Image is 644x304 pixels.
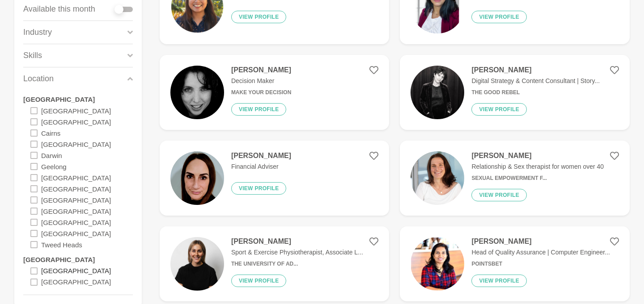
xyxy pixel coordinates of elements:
label: [GEOGRAPHIC_DATA] [41,217,111,228]
label: [GEOGRAPHIC_DATA] [41,276,111,287]
label: Geelong [41,161,67,172]
img: 59f335efb65c6b3f8f0c6c54719329a70c1332df-242x243.png [411,237,464,291]
h4: [PERSON_NAME] [231,237,363,246]
label: [GEOGRAPHIC_DATA] [41,138,111,150]
a: [PERSON_NAME]Financial AdviserView profile [160,141,390,216]
a: [PERSON_NAME]Relationship & Sex therapist for women over 40Sexual Empowerment f...View profile [400,141,630,216]
h4: [PERSON_NAME] [231,66,291,75]
p: Location [23,73,54,85]
h6: Sexual Empowerment f... [471,175,604,182]
img: 1044fa7e6122d2a8171cf257dcb819e56f039831-1170x656.jpg [411,66,464,119]
img: d6e4e6fb47c6b0833f5b2b80120bcf2f287bc3aa-2570x2447.jpg [411,151,464,205]
a: [PERSON_NAME]Head of Quality Assurance | Computer Engineer...PointsBetView profile [400,226,630,301]
img: 2462cd17f0db61ae0eaf7f297afa55aeb6b07152-1255x1348.jpg [170,151,224,205]
button: View profile [231,103,287,116]
a: [PERSON_NAME]Digital Strategy & Content Consultant | Story...The Good RebelView profile [400,55,630,130]
p: Head of Quality Assurance | Computer Engineer... [471,248,610,257]
p: Skills [23,50,42,62]
label: [GEOGRAPHIC_DATA] [41,172,111,183]
button: View profile [471,11,527,23]
p: Industry [23,26,52,38]
label: [GEOGRAPHIC_DATA] [23,254,95,265]
button: View profile [231,11,287,23]
img: 523c368aa158c4209afe732df04685bb05a795a5-1125x1128.jpg [170,237,224,291]
p: Available this month [23,3,95,15]
label: [GEOGRAPHIC_DATA] [41,228,111,239]
label: [GEOGRAPHIC_DATA] [41,105,111,116]
a: [PERSON_NAME]Decision MakerMake Your DecisionView profile [160,55,390,130]
label: Tweed Heads [41,239,82,250]
button: View profile [471,189,527,201]
p: Sport & Exercise Physiotherapist, Associate L... [231,248,363,257]
h4: [PERSON_NAME] [471,151,604,160]
label: [GEOGRAPHIC_DATA] [41,205,111,217]
label: [GEOGRAPHIC_DATA] [41,116,111,127]
p: Financial Adviser [231,162,291,171]
label: Cairns [41,127,60,138]
h4: [PERSON_NAME] [471,66,600,75]
h6: The Good Rebel [471,89,600,96]
h6: The University of Ad... [231,261,363,267]
label: [GEOGRAPHIC_DATA] [41,265,111,276]
button: View profile [471,275,527,287]
h6: PointsBet [471,261,610,267]
label: Darwin [41,150,62,161]
p: Relationship & Sex therapist for women over 40 [471,162,604,171]
label: [GEOGRAPHIC_DATA] [23,94,95,105]
a: [PERSON_NAME]Sport & Exercise Physiotherapist, Associate L...The University of Ad...View profile [160,226,390,301]
label: [GEOGRAPHIC_DATA] [41,194,111,205]
label: [GEOGRAPHIC_DATA] [41,183,111,194]
button: View profile [471,103,527,116]
h4: [PERSON_NAME] [471,237,610,246]
h6: Make Your Decision [231,89,291,96]
h4: [PERSON_NAME] [231,151,291,160]
img: 443bca476f7facefe296c2c6ab68eb81e300ea47-400x400.jpg [170,66,224,119]
p: Digital Strategy & Content Consultant | Story... [471,76,600,86]
button: View profile [231,275,287,287]
p: Decision Maker [231,76,291,86]
button: View profile [231,182,287,195]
